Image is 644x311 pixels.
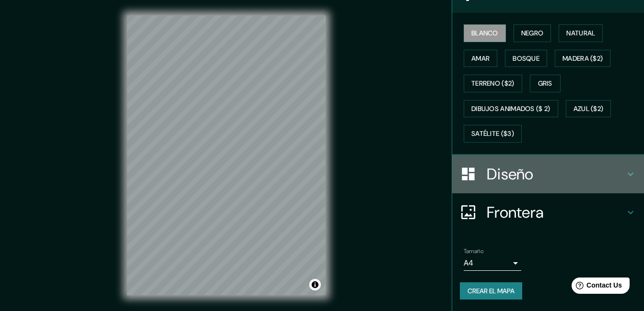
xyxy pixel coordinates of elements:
button: Amar [464,50,497,67]
button: Crear el mapa [460,282,522,300]
button: Dibujos animados ($ 2) [464,100,558,118]
button: Natural [559,24,603,42]
button: Alternar atribución [309,279,321,290]
div: Diseño [452,155,644,193]
h4: Frontera [487,203,625,222]
font: Natural [566,27,595,39]
font: Crear el mapa [468,285,515,297]
font: Blanco [471,27,498,39]
font: Madera ($2) [562,53,603,65]
font: Dibujos animados ($ 2) [471,103,550,115]
canvas: Mapa [127,15,326,295]
label: Tamaño [464,247,483,255]
font: Bosque [513,53,539,65]
font: Azul ($2) [574,103,604,115]
font: Satélite ($3) [471,128,514,140]
font: Gris [538,78,552,89]
button: Gris [530,75,561,92]
button: Terreno ($2) [464,75,522,92]
button: Bosque [505,50,547,67]
button: Blanco [464,24,506,42]
div: Frontera [452,193,644,232]
button: Madera ($2) [555,50,610,67]
font: Amar [471,53,490,65]
button: Azul ($2) [566,100,611,118]
div: A4 [464,255,521,271]
font: Negro [521,27,544,39]
button: Negro [514,24,551,42]
font: Terreno ($2) [471,78,515,89]
h4: Diseño [487,165,625,184]
iframe: Help widget launcher [559,274,633,300]
button: Satélite ($3) [464,125,522,143]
